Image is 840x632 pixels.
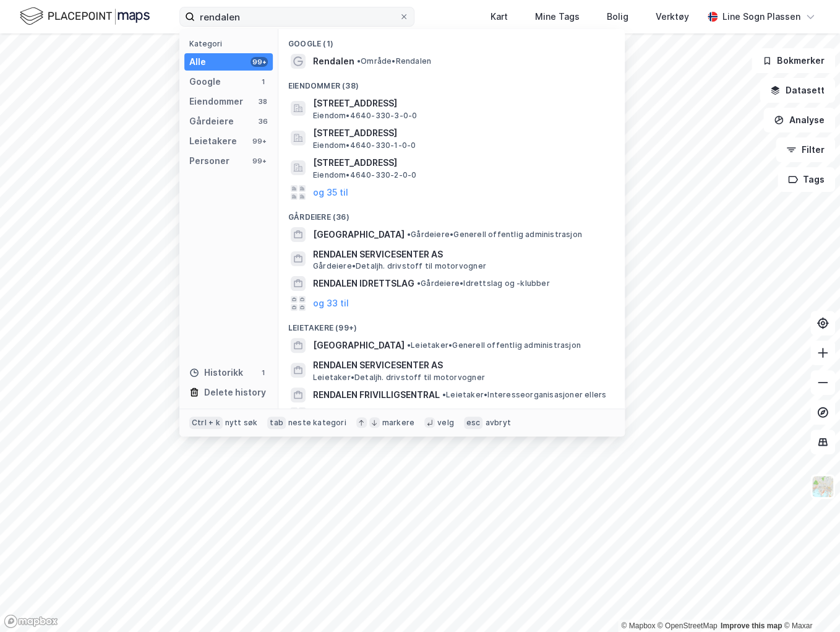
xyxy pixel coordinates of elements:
span: • [417,279,421,288]
div: avbryt [485,418,510,428]
a: Mapbox [621,621,655,630]
span: [STREET_ADDRESS] [313,155,610,170]
div: 99+ [251,57,268,67]
span: • [357,56,361,66]
div: nytt søk [225,418,258,428]
span: RENDALEN FRIVILLIGSENTRAL [313,387,440,402]
button: Bokmerker [752,48,835,73]
span: [GEOGRAPHIC_DATA] [313,338,405,353]
div: Leietakere [189,134,237,149]
div: Alle [189,54,206,69]
div: tab [267,417,286,429]
div: 99+ [251,156,268,166]
span: Gårdeiere • Generell offentlig administrasjon [407,230,582,240]
div: 36 [258,116,268,126]
button: og 35 til [313,185,348,200]
button: og 96 til [313,407,349,422]
input: Søk på adresse, matrikkel, gårdeiere, leietakere eller personer [195,7,399,26]
div: 1 [258,368,268,378]
div: Personer [189,154,229,168]
div: Ctrl + k [189,417,223,429]
span: Gårdeiere • Idrettslag og -klubber [417,279,550,288]
a: Improve this map [721,621,782,630]
span: [GEOGRAPHIC_DATA] [313,227,405,242]
span: • [442,390,446,399]
div: markere [382,418,414,428]
div: 1 [258,77,268,87]
div: neste kategori [288,418,346,428]
a: OpenStreetMap [658,621,718,630]
img: logo.f888ab2527a4732fd821a326f86c7f29.svg [20,6,150,27]
button: Datasett [760,78,835,103]
div: Kart [491,9,508,24]
span: [STREET_ADDRESS] [313,126,610,141]
span: Rendalen [313,54,354,69]
span: [STREET_ADDRESS] [313,96,610,111]
div: velg [437,418,454,428]
div: Eiendommer [189,94,243,109]
span: Område • Rendalen [357,56,431,66]
div: Delete history [204,385,266,400]
span: Eiendom • 4640-330-1-0-0 [313,141,416,150]
span: • [407,340,411,350]
span: RENDALEN IDRETTSLAG [313,276,414,291]
span: Eiendom • 4640-330-3-0-0 [313,111,417,121]
div: Leietakere (99+) [278,313,625,335]
span: Eiendom • 4640-330-2-0-0 [313,170,416,180]
div: Gårdeiere (36) [278,202,625,225]
span: • [407,230,411,239]
button: Analyse [763,108,835,132]
div: Gårdeiere [189,114,234,129]
span: Leietaker • Generell offentlig administrasjon [407,340,581,350]
div: Kategori [189,39,273,48]
button: Filter [776,137,835,162]
button: og 33 til [313,296,349,311]
span: Leietaker • Interesseorganisasjoner ellers [442,390,606,400]
img: Z [811,475,834,498]
span: Gårdeiere • Detaljh. drivstoff til motorvogner [313,261,486,271]
div: 38 [258,97,268,106]
div: Eiendommer (38) [278,71,625,93]
div: Kontrollprogram for chat [778,573,840,632]
div: 99+ [251,136,268,146]
div: Mine Tags [535,9,580,24]
div: Google [189,74,221,89]
iframe: Chat Widget [778,573,840,632]
div: Bolig [607,9,628,24]
a: Mapbox homepage [4,614,58,628]
span: RENDALEN SERVICESENTER AS [313,358,610,373]
div: Verktøy [656,9,689,24]
span: Leietaker • Detaljh. drivstoff til motorvogner [313,373,485,383]
div: Line Sogn Plassen [722,9,800,24]
div: Google (1) [278,29,625,51]
span: RENDALEN SERVICESENTER AS [313,247,610,262]
div: Historikk [189,365,243,380]
button: Tags [778,167,835,192]
div: esc [464,417,483,429]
